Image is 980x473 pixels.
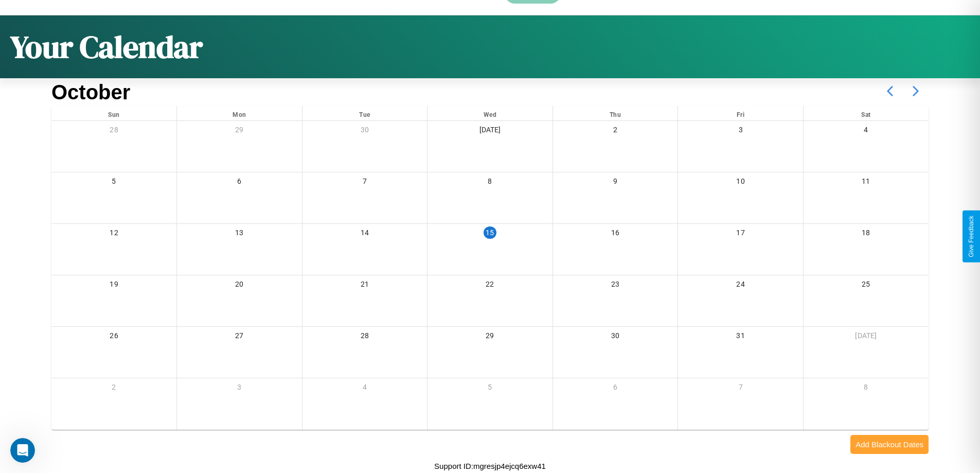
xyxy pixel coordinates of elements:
div: 26 [51,327,176,348]
div: Sat [804,106,929,120]
div: 8 [804,378,929,399]
div: 25 [804,275,929,296]
div: Fri [678,106,803,120]
div: 17 [678,224,803,245]
div: 5 [427,378,553,399]
div: 21 [302,275,427,296]
div: 29 [427,327,553,348]
div: Thu [553,106,678,120]
div: 29 [177,121,302,142]
div: 10 [678,172,803,194]
div: [DATE] [804,327,929,348]
div: Wed [427,106,553,120]
div: Tue [302,106,427,120]
div: 13 [177,224,302,245]
div: 9 [553,172,678,194]
div: 11 [804,172,929,194]
iframe: Intercom live chat [10,438,35,463]
div: 5 [51,172,176,194]
div: [DATE] [427,121,553,142]
div: 30 [553,327,678,348]
div: 19 [51,275,176,296]
div: 4 [804,121,929,142]
div: 22 [427,275,553,296]
div: Mon [177,106,302,120]
div: 15 [484,226,496,239]
div: 4 [302,378,427,399]
div: 7 [302,172,427,194]
div: 30 [302,121,427,142]
div: 16 [553,224,678,245]
div: 28 [51,121,176,142]
div: 14 [302,224,427,245]
div: 27 [177,327,302,348]
div: 18 [804,224,929,245]
h2: October [51,81,130,104]
div: 6 [553,378,678,399]
div: Give Feedback [968,216,975,257]
div: Sun [51,106,176,120]
div: 6 [177,172,302,194]
h1: Your Calendar [10,26,203,68]
div: 20 [177,275,302,296]
div: 23 [553,275,678,296]
div: 28 [302,327,427,348]
div: 2 [51,378,176,399]
div: 8 [427,172,553,194]
div: 24 [678,275,803,296]
p: Support ID: mgresjp4ejcq6exw41 [434,459,546,473]
button: Add Blackout Dates [850,435,929,454]
div: 31 [678,327,803,348]
div: 7 [678,378,803,399]
div: 12 [51,224,176,245]
div: 2 [553,121,678,142]
div: 3 [177,378,302,399]
div: 3 [678,121,803,142]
